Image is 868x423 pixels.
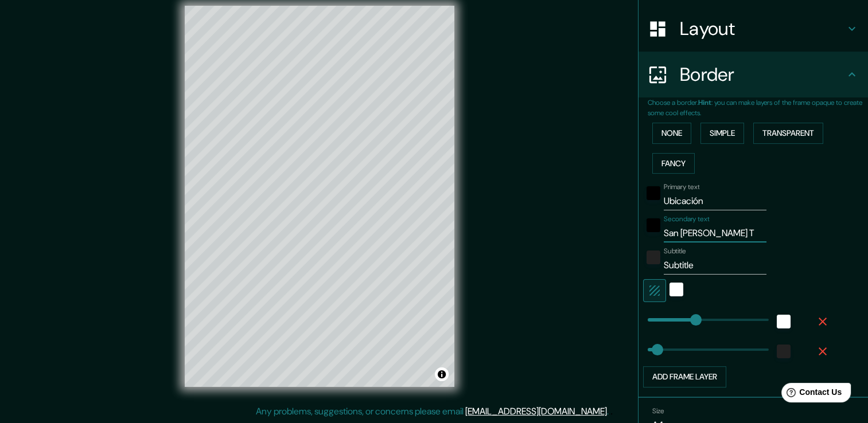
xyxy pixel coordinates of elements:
button: color-222222 [777,344,791,358]
button: Add frame layer [643,366,726,387]
label: Size [652,406,664,416]
a: [EMAIL_ADDRESS][DOMAIN_NAME] [465,405,607,417]
button: black [647,186,660,200]
button: Toggle attribution [435,367,449,381]
b: Hint [698,98,711,107]
iframe: Help widget launcher [766,378,855,410]
button: Transparent [753,123,823,144]
button: color-222222 [647,250,660,264]
button: Fancy [652,153,695,174]
h4: Border [680,63,845,86]
button: white [670,283,683,296]
h4: Layout [680,17,845,40]
button: Simple [700,123,744,144]
div: Border [639,52,868,97]
div: . [610,405,613,418]
p: Any problems, suggestions, or concerns please email . [256,405,609,418]
button: black [647,218,660,232]
label: Primary text [664,182,699,192]
button: white [777,315,791,328]
div: Layout [639,6,868,52]
label: Secondary text [664,214,710,224]
div: . [609,405,610,418]
label: Subtitle [664,246,686,256]
p: Choose a border. : you can make layers of the frame opaque to create some cool effects. [648,97,868,118]
button: None [652,123,691,144]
